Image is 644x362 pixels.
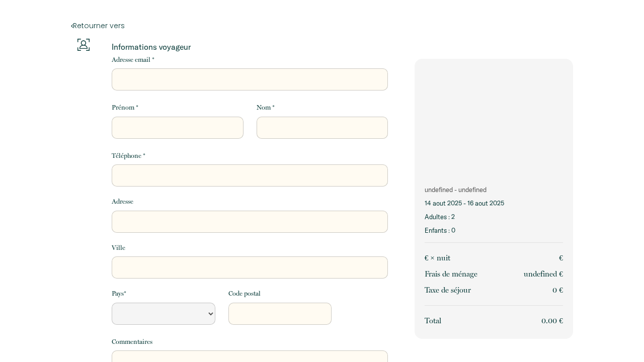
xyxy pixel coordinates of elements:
p: € [559,252,563,264]
span: Total [425,316,441,325]
select: Default select example [112,303,215,325]
label: Ville [112,243,125,253]
label: Adresse [112,197,133,207]
label: Code postal [228,289,261,299]
label: Adresse email * [112,55,154,65]
p: Frais de ménage [425,268,477,280]
label: Pays [112,289,126,299]
p: Adultes : 2 [425,212,563,222]
p: Enfants : 0 [425,226,563,235]
span: 0.00 € [541,316,563,325]
label: Commentaires [112,337,152,347]
p: 0 € [552,284,563,296]
p: € × nuit [425,252,450,264]
p: Taxe de séjour [425,284,471,296]
label: Téléphone * [112,151,145,161]
img: guests-info [77,39,90,51]
p: undefined - undefined [425,185,563,195]
p: undefined € [524,268,563,280]
label: Nom * [257,103,275,113]
img: rental-image [415,59,573,177]
a: Retourner vers [71,20,573,31]
label: Prénom * [112,103,138,113]
p: 14 août 2025 - 16 août 2025 [425,199,563,208]
p: Informations voyageur [112,42,388,52]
